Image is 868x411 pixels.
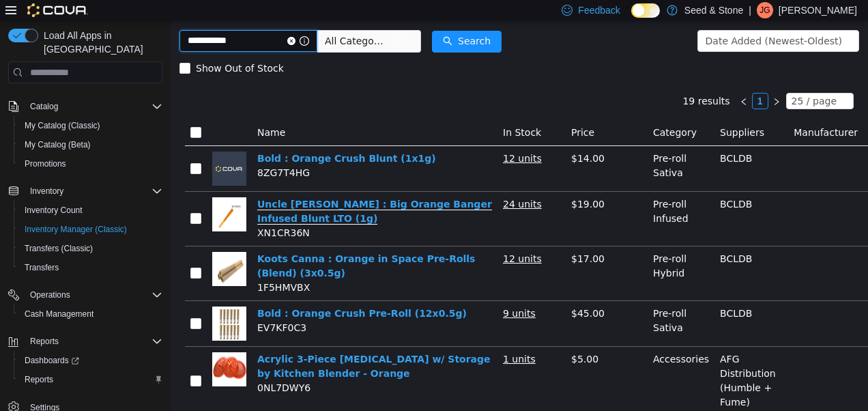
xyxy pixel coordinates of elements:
[14,239,168,258] button: Transfers (Classic)
[621,73,666,88] div: 25 / page
[401,107,424,117] span: Price
[87,333,320,358] a: Acrylic 3-Piece [MEDICAL_DATA] w/ Storage by Kitchen Blender - Orange
[261,10,331,32] button: icon: searchSearch
[582,73,597,88] a: 1
[25,333,64,350] button: Reports
[332,178,371,189] u: 24 units
[19,156,162,172] span: Promotions
[19,352,162,369] span: Dashboards
[19,259,64,276] a: Transfers
[14,201,168,220] button: Inventory Count
[477,281,544,326] td: Pre-roll Sativa
[87,178,321,204] a: Uncle [PERSON_NAME] : Big Orange Banger Infused Blunt LTO (1g)
[25,262,59,273] span: Transfers
[117,16,125,25] i: icon: close-circle
[14,370,168,389] button: Reports
[25,183,162,199] span: Inventory
[87,233,304,258] a: Koots Canna : Orange in Space Pre-Rolls (Blend) (3x0.5g)
[578,3,620,17] span: Feedback
[25,287,76,303] button: Operations
[598,72,614,89] li: Next Page
[25,205,83,216] span: Inventory Count
[477,171,544,226] td: Pre-roll Infused
[19,352,85,369] a: Dashboards
[332,132,371,143] u: 12 units
[25,139,91,150] span: My Catalog (Beta)
[549,132,581,143] span: BCLDB
[25,309,93,320] span: Cash Management
[779,2,857,18] p: [PERSON_NAME]
[19,240,162,257] span: Transfers (Classic)
[512,72,559,89] li: 19 results
[477,326,544,395] td: Accessories
[25,287,162,303] span: Operations
[87,207,139,218] span: XN1CR36N
[19,306,99,322] a: Cash Management
[19,306,162,322] span: Cash Management
[19,240,98,257] a: Transfers (Classic)
[684,2,743,18] p: Seed & Stone
[623,107,687,117] span: Manufacturer
[477,126,544,171] td: Pre-roll Sativa
[42,177,76,211] img: Uncle Bob : Big Orange Banger Infused Blunt LTO (1g) hero shot
[19,137,162,153] span: My Catalog (Beta)
[14,154,168,173] button: Promotions
[19,156,72,172] a: Promotions
[87,147,139,158] span: 8ZG7T4HG
[87,132,265,143] a: Bold : Orange Crush Blunt (1x1g)
[401,333,428,344] span: $5.00
[42,332,76,366] img: Acrylic 3-Piece Grinder w/ Storage by Kitchen Blender - Orange hero shot
[129,16,139,25] i: icon: info-circle
[20,42,119,53] span: Show Out of Stock
[549,107,594,117] span: Suppliers
[3,332,168,351] button: Reports
[672,16,680,26] i: icon: down
[27,3,88,17] img: Cova
[3,285,168,304] button: Operations
[482,107,526,117] span: Category
[19,371,162,388] span: Reports
[87,107,115,117] span: Name
[19,221,162,238] span: Inventory Manager (Classic)
[549,233,581,244] span: BCLDB
[401,178,434,189] span: $19.00
[30,289,70,300] span: Operations
[87,261,139,272] span: 1F5HMVBX
[401,233,434,244] span: $17.00
[749,2,751,18] p: |
[332,107,371,117] span: In Stock
[477,226,544,281] td: Pre-roll Hybrid
[87,302,136,313] span: EV7KF0C3
[535,10,671,31] div: Date Added (Newest-Oldest)
[25,98,63,115] button: Catalog
[25,243,93,254] span: Transfers (Classic)
[14,135,168,154] button: My Catalog (Beta)
[25,333,162,350] span: Reports
[19,137,96,153] a: My Catalog (Beta)
[401,132,434,143] span: $14.00
[3,182,168,201] button: Inventory
[14,116,168,135] button: My Catalog (Classic)
[631,18,632,18] span: Dark Mode
[14,304,168,324] button: Cash Management
[602,77,610,85] i: icon: right
[14,258,168,277] button: Transfers
[30,186,63,197] span: Inventory
[38,29,162,56] span: Load All Apps in [GEOGRAPHIC_DATA]
[669,76,677,86] i: icon: down
[42,131,76,165] img: Bold : Orange Crush Blunt (1x1g) placeholder
[87,287,296,298] a: Bold : Orange Crush Pre-Roll (12x0.5g)
[19,117,162,134] span: My Catalog (Classic)
[25,158,66,169] span: Promotions
[332,333,365,344] u: 1 units
[569,77,577,85] i: icon: left
[42,231,76,266] img: Koots Canna : Orange in Space Pre-Rolls (Blend) (3x0.5g) hero shot
[154,14,216,27] span: All Categories
[549,178,581,189] span: BCLDB
[19,202,162,218] span: Inventory Count
[401,287,434,298] span: $45.00
[19,202,88,218] a: Inventory Count
[87,362,140,373] span: 0NL7DWY6
[631,3,660,18] input: Dark Mode
[14,220,168,239] button: Inventory Manager (Classic)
